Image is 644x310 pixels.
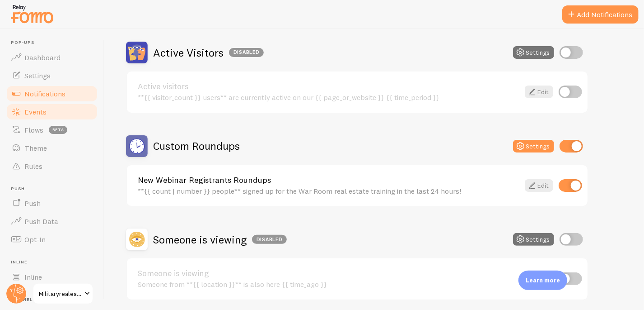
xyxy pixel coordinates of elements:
p: Learn more [526,276,560,285]
a: Inline [5,268,98,286]
span: Inline [24,272,42,281]
img: Custom Roundups [126,135,148,157]
img: Active Visitors [126,42,148,63]
button: Settings [513,233,554,246]
a: Dashboard [5,48,98,67]
a: Rules [5,157,98,175]
a: Edit [525,179,553,192]
div: Disabled [229,48,264,57]
h2: Custom Roundups [153,139,240,153]
a: Settings [5,67,98,85]
span: Dashboard [24,53,61,62]
button: Settings [513,140,554,153]
span: Pop-ups [11,40,98,46]
img: Someone is viewing [126,229,148,250]
span: Opt-In [24,235,46,244]
span: Push Data [24,217,58,226]
span: Rules [24,162,42,171]
span: Events [24,107,47,116]
h2: Active Visitors [153,46,264,60]
span: Flows [24,125,43,134]
div: Learn more [518,271,567,290]
span: Theme [24,143,47,153]
span: Inline [11,259,98,265]
div: **{{ count | number }} people** signed up for the War Room real estate training in the last 24 ho... [138,187,519,195]
a: Flows beta [5,121,98,139]
span: Push [24,199,41,208]
a: Edit [525,86,553,98]
span: Notifications [24,89,65,98]
a: Push Data [5,212,98,230]
h2: Someone is viewing [153,233,287,247]
a: New Webinar Registrants Roundups [138,176,519,184]
a: Events [5,103,98,121]
button: Settings [513,46,554,59]
div: Disabled [252,235,287,244]
span: Settings [24,71,51,80]
span: Militaryrealestateinvest [39,288,82,299]
span: Push [11,186,98,192]
a: Militaryrealestateinvest [33,283,93,305]
span: beta [49,126,67,134]
a: Notifications [5,85,98,103]
div: **{{ visitor_count }} users** are currently active on our {{ page_or_website }} {{ time_period }} [138,93,519,101]
a: Push [5,194,98,212]
a: Opt-In [5,230,98,248]
a: Someone is viewing [138,269,519,277]
div: Someone from **{{ location }}** is also here {{ time_ago }} [138,280,519,288]
img: fomo-relay-logo-orange.svg [9,2,55,25]
a: Theme [5,139,98,157]
a: Active visitors [138,82,519,91]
